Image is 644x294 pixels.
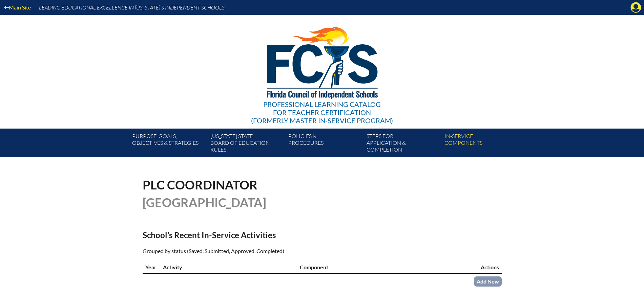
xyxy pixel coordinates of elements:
div: Professional Learning Catalog (formerly Master In-service Program) [251,100,393,125]
img: FCISlogo221.eps [252,15,392,107]
span: [GEOGRAPHIC_DATA] [143,195,266,210]
a: Professional Learning Catalog for Teacher Certification(formerly Master In-service Program) [248,14,396,126]
a: Main Site [1,3,34,12]
a: Purpose, goals,objectives & strategies [129,131,207,157]
th: Activity [160,261,297,274]
a: [US_STATE] StateBoard of Education rules [208,131,286,157]
a: Steps forapplication & completion [364,131,442,157]
span: for Teacher Certification [273,108,371,116]
th: Actions [449,261,501,274]
svg: Manage account [630,2,641,13]
a: In-servicecomponents [442,131,520,157]
a: Policies &Procedures [286,131,363,157]
th: Component [297,261,449,274]
th: Year [143,261,160,274]
p: Grouped by status (Saved, Submitted, Approved, Completed) [143,247,381,255]
a: Add New [474,276,502,286]
span: PLC Coordinator [143,177,257,192]
h2: School’s Recent In-Service Activities [143,230,381,240]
